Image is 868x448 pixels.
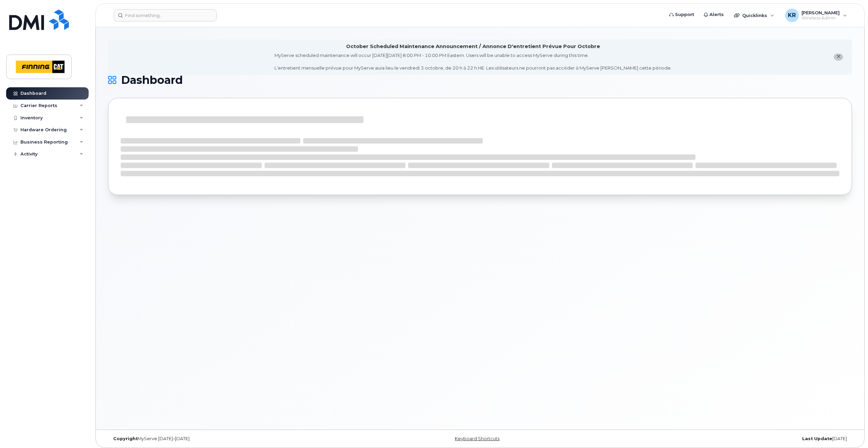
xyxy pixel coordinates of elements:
button: close notification [834,54,843,61]
div: October Scheduled Maintenance Announcement / Annonce D'entretient Prévue Pour Octobre [346,43,600,50]
a: Keyboard Shortcuts [455,436,499,441]
div: MyServe scheduled maintenance will occur [DATE][DATE] 8:00 PM - 10:00 PM Eastern. Users will be u... [274,52,672,71]
span: Dashboard [121,75,183,85]
div: MyServe [DATE]–[DATE] [108,436,356,442]
div: [DATE] [604,436,852,442]
strong: Copyright [113,436,138,441]
strong: Last Update [802,436,832,441]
